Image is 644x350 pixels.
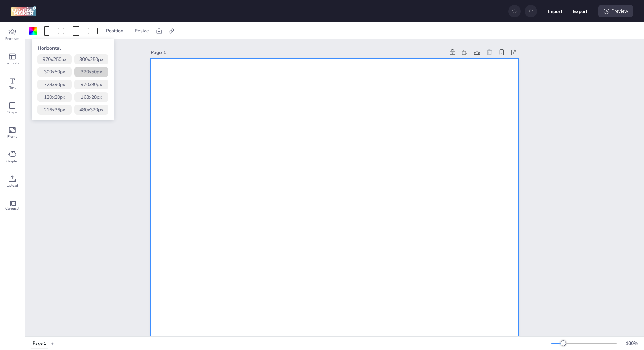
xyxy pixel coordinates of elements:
span: Premium [5,36,19,41]
button: 970x90px [74,80,108,89]
img: logo Creative Maker [11,6,36,16]
span: Upload [7,183,18,188]
p: Horizontal [37,45,108,52]
span: Position [105,27,125,34]
button: 320x50px [74,67,108,77]
button: 300x250px [74,54,108,64]
span: Resize [133,27,150,34]
button: + [51,337,54,349]
div: Page 1 [33,340,46,347]
button: 216x36px [37,105,72,115]
div: Tabs [28,337,51,349]
div: Preview [598,5,633,17]
button: 480x320px [74,105,108,115]
span: Template [5,61,19,66]
span: Text [9,85,16,90]
span: Carousel [5,206,19,211]
div: Page 1 [151,49,445,56]
div: 100 % [624,340,640,347]
button: 168x28px [74,92,108,102]
button: 120x20px [37,92,72,102]
button: 728x90px [37,80,72,89]
button: Export [573,4,587,18]
span: Frame [7,134,17,139]
span: Shape [7,110,17,115]
span: Graphic [6,159,18,164]
button: 970x250px [37,54,72,64]
button: Import [548,4,562,18]
button: 300x50px [37,67,72,77]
